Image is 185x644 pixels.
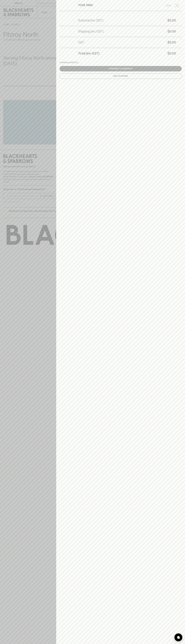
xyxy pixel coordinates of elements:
h5: Total (inc GST) [78,51,99,56]
h5: Subtotal (inc GST) [78,18,103,23]
button: Keep Shopping [60,73,182,79]
h5: Shipping (inc GST) [78,29,104,34]
img: bubble-icon [177,636,180,639]
div: Loading products... [60,61,182,64]
h5: GST [78,40,84,45]
h5: $0.00 [103,18,176,23]
h5: $0.00 [84,40,176,45]
button: Close [163,3,181,8]
h6: YOUR ITEMS [78,3,93,8]
h5: $0.00 [99,51,176,56]
span: Close [163,4,174,7]
h5: $0.00 [104,29,176,34]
